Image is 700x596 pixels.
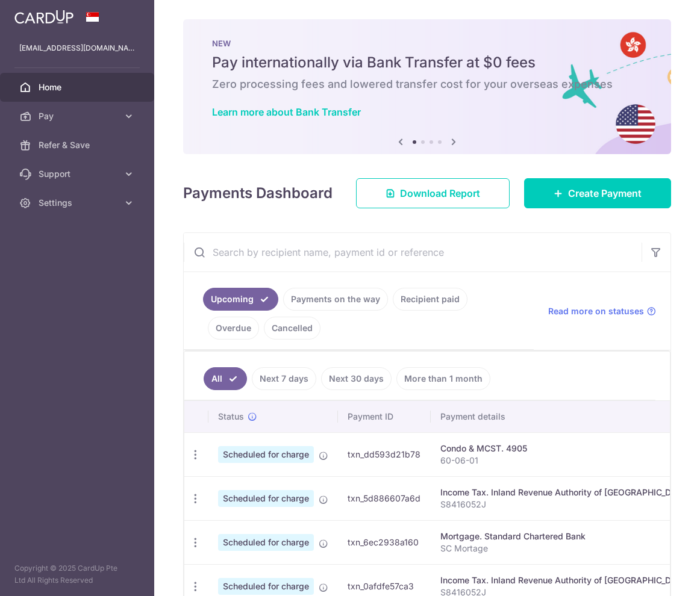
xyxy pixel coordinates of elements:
input: Search by recipient name, payment id or reference [184,233,642,272]
span: Scheduled for charge [218,490,314,507]
span: Scheduled for charge [218,578,314,595]
span: Scheduled for charge [218,446,314,463]
div: Income Tax. Inland Revenue Authority of [GEOGRAPHIC_DATA] [440,574,690,586]
div: Condo & MCST. 4905 [440,442,690,455]
span: Create Payment [568,186,642,200]
span: Status [218,411,244,423]
a: Next 7 days [252,367,316,390]
a: Cancelled [264,317,320,340]
p: [EMAIL_ADDRESS][DOMAIN_NAME] [19,42,135,54]
img: Bank transfer banner [183,19,671,154]
span: Scheduled for charge [218,534,314,551]
p: NEW [212,39,642,48]
th: Payment ID [338,401,431,432]
a: More than 1 month [396,367,490,390]
p: 60-06-01 [440,455,690,467]
span: Settings [39,197,118,209]
a: All [204,367,247,390]
img: CardUp [14,10,73,24]
a: Payments on the way [283,288,388,311]
td: txn_5d886607a6d [338,476,431,520]
span: Download Report [400,186,480,200]
a: Recipient paid [393,288,467,311]
th: Payment details [431,401,699,432]
a: Learn more about Bank Transfer [212,106,361,118]
td: txn_dd593d21b78 [338,432,431,476]
span: Pay [39,110,118,122]
a: Overdue [208,317,259,340]
a: Read more on statuses [548,305,656,317]
span: Read more on statuses [548,305,644,317]
span: Support [39,168,118,180]
h5: Pay internationally via Bank Transfer at $0 fees [212,53,642,72]
div: Mortgage. Standard Chartered Bank [440,530,690,542]
h6: Zero processing fees and lowered transfer cost for your overseas expenses [212,77,642,92]
a: Download Report [356,178,510,208]
p: S8416052J [440,498,690,511]
a: Upcoming [203,288,278,311]
span: Home [39,81,118,93]
a: Create Payment [524,178,671,208]
p: SC Mortage [440,542,690,554]
span: Refer & Save [39,139,118,151]
a: Next 30 days [321,367,392,390]
div: Income Tax. Inland Revenue Authority of [GEOGRAPHIC_DATA] [440,486,690,498]
h4: Payments Dashboard [183,182,333,204]
td: txn_6ec2938a160 [338,520,431,564]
